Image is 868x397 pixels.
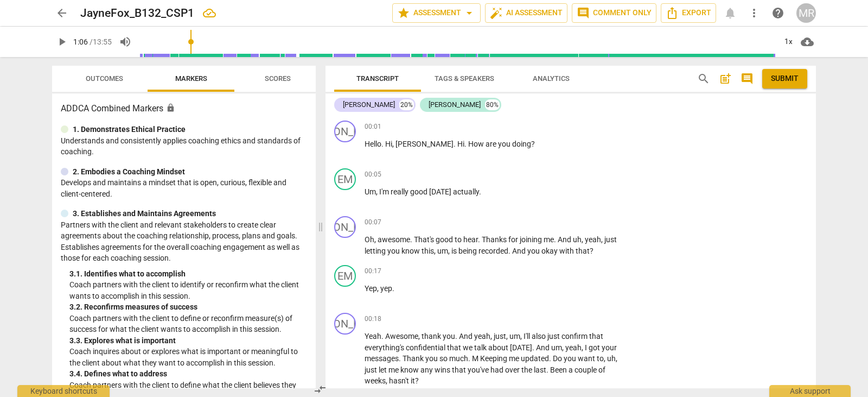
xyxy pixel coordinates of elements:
span: want [578,354,597,363]
span: Tags & Speakers [435,74,494,83]
span: Um [365,187,376,196]
span: 00:17 [365,267,381,276]
span: you've [468,366,490,374]
span: , [520,332,524,341]
p: 1. Demonstrates Ethical Practice [73,124,186,135]
span: wins [435,366,452,374]
span: a [569,366,575,374]
span: AI Assessment [490,7,563,20]
span: . [546,366,550,374]
span: Outcomes [86,74,123,83]
span: . [399,354,403,363]
a: Help [768,3,788,23]
span: okay [541,247,559,255]
div: 1x [778,33,799,51]
span: you [387,247,401,255]
span: That's [414,235,436,244]
span: the [521,366,534,374]
span: know [400,366,420,374]
span: weeks [365,376,386,385]
span: , [392,140,395,148]
span: 00:18 [365,314,381,324]
span: And [512,247,527,255]
span: messages [365,354,399,363]
span: Scores [265,74,291,83]
span: that [447,343,463,352]
button: Assessment [392,3,481,23]
span: uh [573,235,582,244]
span: just [494,332,506,341]
p: 3. Establishes and Maintains Agreements [73,208,216,219]
h2: JayneFox_B132_CSP1 [80,7,194,20]
span: search [697,72,710,85]
span: auto_fix_high [490,7,503,20]
span: cloud_download [801,35,814,48]
span: that [589,332,603,341]
p: Coach inquires about or explores what is important or meaningful to the client about what they wa... [69,346,307,368]
div: [PERSON_NAME] [343,99,395,110]
span: arrow_drop_down [463,7,476,20]
span: just [547,332,561,341]
span: just [365,366,379,374]
span: recorded [478,247,508,255]
span: um [509,332,520,341]
span: [DATE] [510,343,532,352]
span: , [434,247,437,255]
span: letting [365,247,387,255]
span: M [472,354,480,363]
div: Change speaker [334,121,356,142]
span: ? [531,140,535,148]
span: last [534,366,546,374]
div: 80% [485,99,500,110]
div: Keyboard shortcuts [17,385,110,397]
span: I [585,343,589,352]
span: Yeah [365,332,381,341]
span: Assessment is enabled for this document. The competency model is locked and follows the assessmen... [166,103,175,112]
span: , [601,235,604,244]
span: being [458,247,478,255]
span: comment [741,72,754,85]
span: / 13:55 [90,37,112,46]
span: Comment only [577,7,652,20]
button: AI Assessment [485,3,567,23]
span: this [422,247,434,255]
span: Do [553,354,564,363]
span: [PERSON_NAME] [395,140,454,148]
span: How [468,140,486,148]
span: ? [590,247,593,255]
span: had [490,366,505,374]
span: Submit [771,73,799,84]
button: Volume [116,32,135,52]
span: Export [666,7,711,20]
span: . [508,247,512,255]
span: yep [380,284,392,293]
span: play_arrow [55,35,68,48]
span: arrow_back [55,7,68,20]
span: , [374,235,378,244]
span: Markers [175,74,207,83]
span: help [771,7,784,20]
button: MR [796,3,816,23]
span: doing [512,140,531,148]
span: , [582,235,585,244]
button: Comment only [572,3,656,23]
span: 00:07 [365,218,381,227]
span: yeah [585,235,601,244]
span: . [554,235,558,244]
div: Change speaker [334,313,356,335]
span: actually [453,187,479,196]
span: Transcript [356,74,399,83]
span: Hi [385,140,392,148]
span: . [381,332,385,341]
span: . [478,235,482,244]
span: And [558,235,573,244]
span: hasn't [389,376,411,385]
span: . [455,332,459,341]
span: awesome [378,235,410,244]
span: are [486,140,498,148]
span: Been [550,366,569,374]
span: Keeping [480,354,509,363]
span: to [455,235,463,244]
span: confirm [561,332,589,341]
